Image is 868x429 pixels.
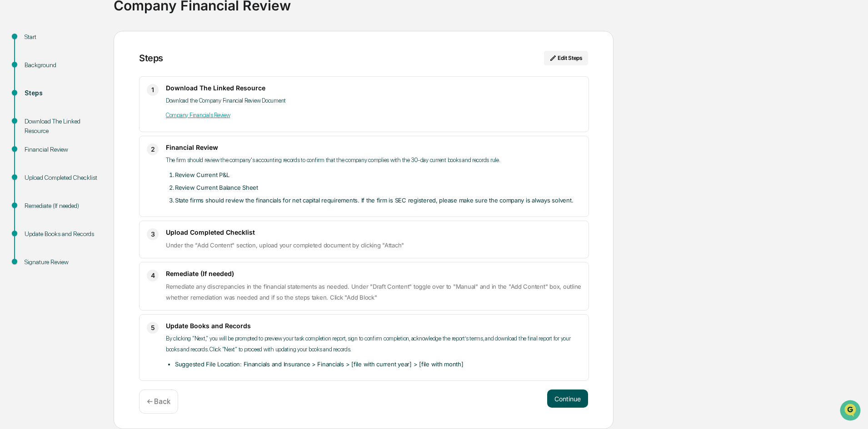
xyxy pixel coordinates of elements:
img: 1746055101610-c473b297-6a78-478c-a979-82029cc54cd1 [9,69,25,86]
a: 🖐️Preclearance [5,111,62,127]
span: 5 [151,322,155,333]
span: Data Lookup [18,132,57,141]
h3: Remediate (If needed) [166,270,581,277]
span: 2 [151,144,155,155]
a: 🗄️Attestations [62,111,116,127]
span: Under the "Add Content" section, upload your completed document by clicking "Attach" [166,242,404,249]
p: The firm should review the company's accounting records to confirm that the company complies with... [166,155,581,166]
a: Company Financials Review [166,112,230,118]
iframe: Open customer support [839,399,863,424]
span: 4 [151,270,155,281]
div: Download The Linked Resource [25,117,99,136]
span: Pylon [90,154,110,161]
a: Powered byPylon [64,153,110,161]
div: Steps [139,53,163,64]
p: How can we help? [9,19,165,34]
li: State firms should review the financials for net capital requirements. If the firm is SEC registe... [175,195,581,206]
button: Continue [547,390,588,408]
button: Start new chat [155,72,165,83]
input: Clear [24,41,150,51]
h3: Download The Linked Resource [166,84,581,92]
div: Upload Completed Checklist [25,173,99,182]
div: Background [25,60,99,70]
p: ← Back [147,397,170,406]
span: Preclearance [18,114,59,123]
div: Start [25,32,99,42]
span: 3 [151,229,155,240]
li: Review Current Balance Sheet [175,182,581,193]
div: 🗄️ [66,115,73,123]
h3: Upload Completed Checklist [166,228,581,236]
span: 1 [151,84,154,95]
div: Steps [25,89,99,98]
span: Attestations [75,114,113,123]
div: Update Books and Records [25,229,99,239]
div: 🖐️ [9,115,16,123]
div: Financial Review [25,145,99,154]
h3: Financial Review [166,143,581,151]
li: Review Current P&L [175,169,581,180]
button: Edit Steps [544,51,588,65]
div: Start new chat [31,69,149,79]
p: Download the Company Financial Review Document [166,95,581,106]
a: 🔎Data Lookup [5,128,61,144]
span: Remediate any discrepancies in the financial statements as needed. Under "Draft Content" toggle o... [166,283,581,301]
div: Signature Review [25,257,99,267]
h3: Update Books and Records [166,322,581,330]
li: Suggested File Location: Financials and Insurance > Financials > [file with current year] > [file... [175,359,581,370]
div: Remediate (If needed) [25,201,99,211]
div: We're available if you need us! [31,79,115,86]
p: By clicking “Next,” you will be prompted to preview your task completion report, sign to confirm ... [166,333,581,355]
div: 🔎 [9,133,16,140]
